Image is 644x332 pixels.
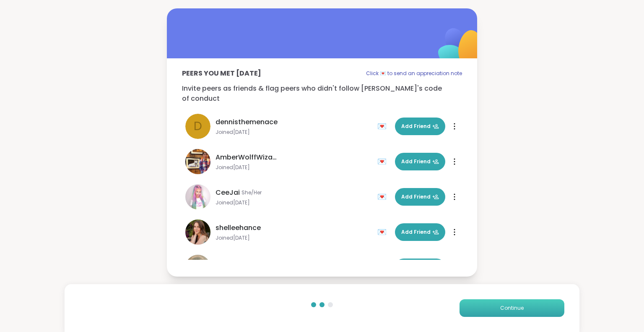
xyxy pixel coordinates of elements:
img: ShareWell Logomark [418,6,502,90]
img: AmberWolffWizard [185,149,210,174]
button: Add Friend [395,153,445,170]
button: Add Friend [395,223,445,241]
p: Click 💌 to send an appreciation note [366,68,462,78]
span: CeeJai [216,188,240,198]
span: Continue [500,304,524,312]
img: CeeJai [185,184,210,209]
span: Add Friend [401,228,439,236]
span: dennisthemenace [216,117,278,127]
span: Add Friend [401,193,439,201]
span: AmberWolffWizard [216,152,278,162]
span: Joined [DATE] [216,129,372,136]
button: Continue [460,299,564,317]
span: Joined [DATE] [216,235,372,241]
img: Rose68 [185,255,210,280]
span: She/Her [241,189,262,196]
p: Invite peers as friends & flag peers who didn't follow [PERSON_NAME]'s code of conduct [182,84,462,104]
button: Add Friend [395,259,445,276]
img: shelleehance [185,220,210,245]
p: Peers you met [DATE] [182,68,261,78]
span: shelleehance [216,223,261,233]
div: 💌 [377,190,390,204]
button: Add Friend [395,188,445,206]
div: 💌 [377,120,390,133]
span: Joined [DATE] [216,164,372,171]
span: d [194,118,202,135]
button: Add Friend [395,118,445,135]
span: Rose68 [216,258,241,268]
span: Add Friend [401,123,439,130]
div: 💌 [377,155,390,168]
span: Joined [DATE] [216,199,372,206]
span: Add Friend [401,158,439,165]
div: 💌 [377,225,390,239]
